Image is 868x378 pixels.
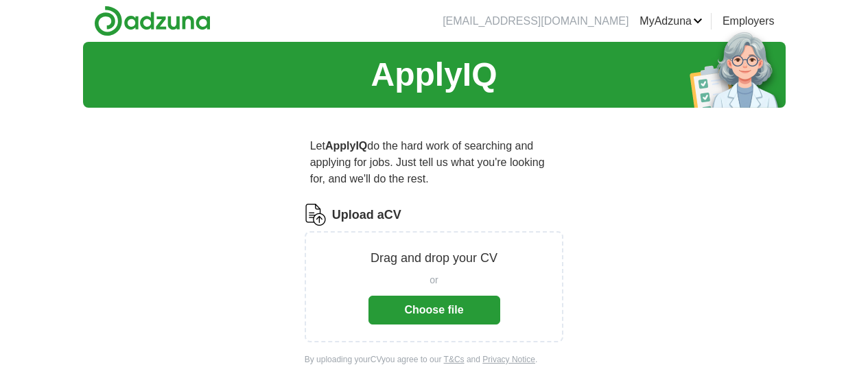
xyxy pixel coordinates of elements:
[640,13,703,29] a: MyAdzuna
[305,204,327,226] img: CV Icon
[443,13,629,29] li: [EMAIL_ADDRESS][DOMAIN_NAME]
[444,355,465,364] a: T&Cs
[371,50,497,99] h1: ApplyIQ
[305,132,564,193] p: Let do the hard work of searching and applying for jobs. Just tell us what you're looking for, an...
[723,13,775,29] a: Employers
[482,355,535,364] a: Privacy Notice
[371,249,497,268] p: Drag and drop your CV
[368,296,500,324] button: Choose file
[325,140,367,152] strong: ApplyIQ
[430,273,438,287] span: or
[94,5,211,36] img: Adzuna logo
[305,353,564,366] div: By uploading your CV you agree to our and .
[332,206,401,224] label: Upload a CV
